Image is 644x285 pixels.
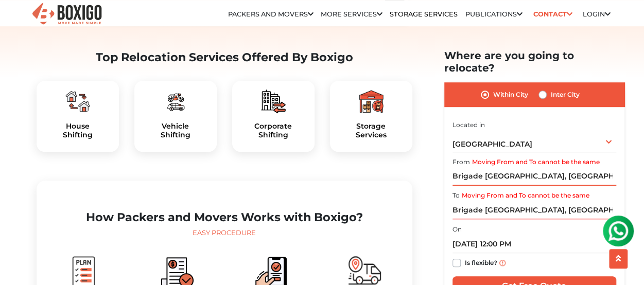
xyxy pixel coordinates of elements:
[143,122,208,139] h5: Vehicle Shifting
[462,191,589,200] label: Moving From and To cannot be the same
[338,122,404,139] h5: Storage Services
[31,2,103,27] img: Boxigo
[452,168,616,186] input: Select Building or Nearest Landmark
[45,122,111,139] a: HouseShifting
[452,157,470,167] label: From
[444,49,624,74] h2: Where are you going to relocate?
[240,122,306,139] a: CorporateShifting
[452,120,485,129] label: Located in
[390,10,458,18] a: Storage Services
[321,10,382,18] a: More services
[452,225,462,234] label: On
[143,122,208,139] a: VehicleShifting
[609,249,628,269] button: scroll up
[228,10,313,18] a: Packers and Movers
[530,6,576,22] a: Contact
[45,122,111,139] h5: House Shifting
[499,260,506,266] img: info
[349,256,381,284] img: boxigo_packers_and_movers_move
[452,201,616,219] input: Select Building or Nearest Landmark
[452,235,616,253] input: Moving date
[45,228,404,238] div: Easy Procedure
[465,10,523,18] a: Publications
[359,89,384,114] img: boxigo_packers_and_movers_plan
[10,10,31,31] img: whatsapp-icon.svg
[261,89,286,114] img: boxigo_packers_and_movers_plan
[472,157,600,167] label: Moving From and To cannot be the same
[240,122,306,139] h5: Corporate Shifting
[65,89,90,114] img: boxigo_packers_and_movers_plan
[37,50,412,64] h2: Top Relocation Services Offered By Boxigo
[452,139,532,149] span: [GEOGRAPHIC_DATA]
[163,89,188,114] img: boxigo_packers_and_movers_plan
[338,122,404,139] a: StorageServices
[493,88,528,101] label: Within City
[551,88,580,101] label: Inter City
[452,191,460,200] label: To
[465,257,497,268] label: Is flexible?
[45,210,404,224] h2: How Packers and Movers Works with Boxigo?
[583,10,611,18] a: Login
